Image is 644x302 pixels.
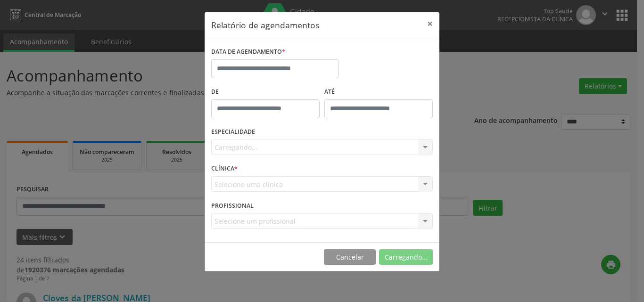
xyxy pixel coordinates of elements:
button: Cancelar [324,249,376,265]
label: ATÉ [324,85,433,99]
label: De [211,85,320,99]
h5: Relatório de agendamentos [211,19,319,31]
button: Carregando... [379,249,433,265]
label: PROFISSIONAL [211,198,254,213]
label: CLÍNICA [211,162,238,176]
label: ESPECIALIDADE [211,125,255,139]
label: DATA DE AGENDAMENTO [211,45,285,59]
button: Close [421,12,439,35]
